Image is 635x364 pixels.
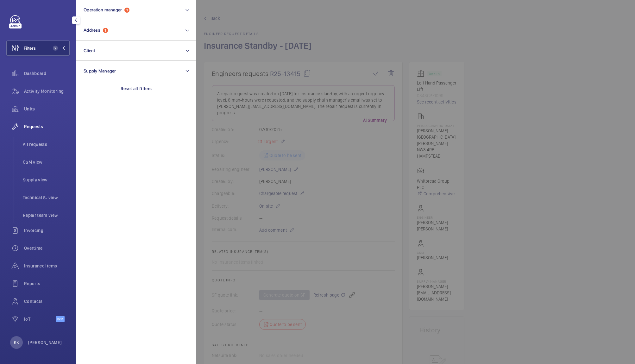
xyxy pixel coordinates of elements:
span: Filters [24,45,36,51]
span: Requests [24,123,70,130]
span: Reports [24,280,70,287]
span: All requests [23,141,70,147]
span: Insurance items [24,263,70,269]
p: [PERSON_NAME] [28,339,62,346]
span: 2 [53,46,58,51]
span: CSM view [23,159,70,165]
span: Activity Monitoring [24,88,70,94]
span: Beta [56,316,65,322]
span: Technical S. view [23,194,70,201]
span: IoT [24,316,56,322]
p: KK [14,339,19,346]
button: Filters2 [6,41,70,56]
span: Dashboard [24,70,70,77]
span: Units [24,106,70,112]
span: Contacts [24,298,70,304]
span: Overtime [24,245,70,251]
span: Supply view [23,177,70,183]
span: Invoicing [24,227,70,234]
span: Repair team view [23,212,70,218]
